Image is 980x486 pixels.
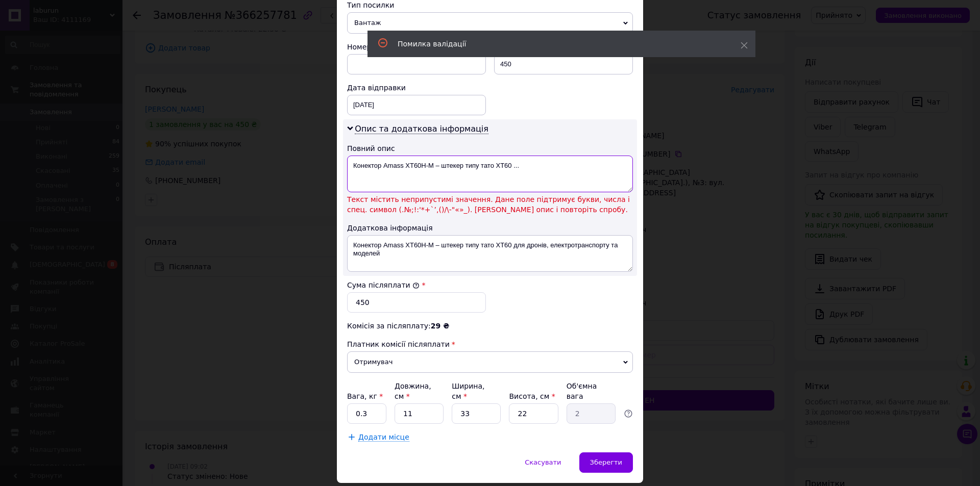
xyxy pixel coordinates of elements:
span: Тип посилки [347,1,394,9]
span: Додати місце [358,433,409,442]
span: Платник комісії післяплати [347,340,450,348]
label: Вага, кг [347,392,383,400]
label: Сума післяплати [347,281,420,289]
div: Помилка валідації [398,39,715,49]
div: Комісія за післяплату: [347,321,633,331]
span: Отримувач [347,351,633,373]
span: Зберегти [590,458,622,466]
span: Вантаж [347,12,633,34]
div: Об'ємна вага [567,381,616,401]
textarea: Конектор Amass XT60H-M – штекер типу тато XT60 ... [347,156,633,192]
div: Номер упаковки (не обов'язково) [347,42,486,52]
span: 29 ₴ [431,322,449,330]
div: Додаткова інформація [347,223,633,233]
div: Дата відправки [347,83,486,93]
label: Висота, см [509,392,555,400]
span: Текст містить неприпустимі значення. Дане поле підтримує букви, числа і спец. символ (.№;!:'*+`’,... [347,194,633,215]
span: Опис та додаткова інформація [355,124,488,134]
div: Повний опис [347,143,633,154]
label: Довжина, см [395,382,431,400]
textarea: Конектор Amass XT60H-M – штекер типу тато XT60 для дронів, електротранспорту та моделей [347,235,633,272]
span: Скасувати [525,458,561,466]
label: Ширина, см [452,382,484,400]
